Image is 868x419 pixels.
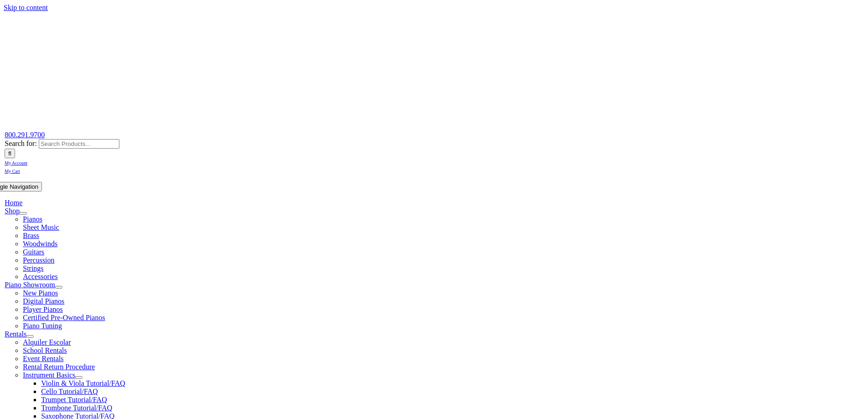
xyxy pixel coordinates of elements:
[23,355,63,362] a: Event Rentals
[23,289,58,297] a: New Pianos
[23,371,75,379] a: Instrument Basics
[23,297,64,305] a: Digital Pianos
[23,338,71,346] a: Alquiler Escolar
[39,139,119,149] input: Search Products...
[41,404,112,412] a: Trombone Tutorial/FAQ
[5,131,45,139] a: 800.291.9700
[23,322,62,330] a: Piano Tuning
[5,330,26,338] a: Rentals
[23,215,42,223] a: Pianos
[23,347,67,354] a: School Rentals
[41,388,98,395] a: Cello Tutorial/FAQ
[23,240,57,248] a: Woodwinds
[41,396,107,403] a: Trumpet Tutorial/FAQ
[26,335,34,338] button: Open submenu of Rentals
[5,158,27,166] a: My Account
[23,363,95,371] a: Rental Return Procedure
[23,264,43,272] a: Strings
[41,379,125,387] a: Violin & Viola Tutorial/FAQ
[5,281,55,289] a: Piano Showroom
[55,286,62,289] button: Open submenu of Piano Showroom
[5,199,22,207] a: Home
[4,4,48,11] a: Skip to content
[23,314,105,321] a: Certified Pre-Owned Pianos
[20,212,27,215] button: Open submenu of Shop
[23,223,59,231] a: Sheet Music
[23,273,57,280] a: Accessories
[23,232,39,239] a: Brass
[23,248,44,256] a: Guitars
[5,169,20,174] span: My Cart
[5,140,37,147] span: Search for:
[5,207,20,215] a: Shop
[5,166,20,174] a: My Cart
[5,160,27,166] span: My Account
[23,305,63,313] a: Player Pianos
[75,376,82,379] button: Open submenu of Instrument Basics
[5,149,15,158] input: Search
[23,256,54,264] a: Percussion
